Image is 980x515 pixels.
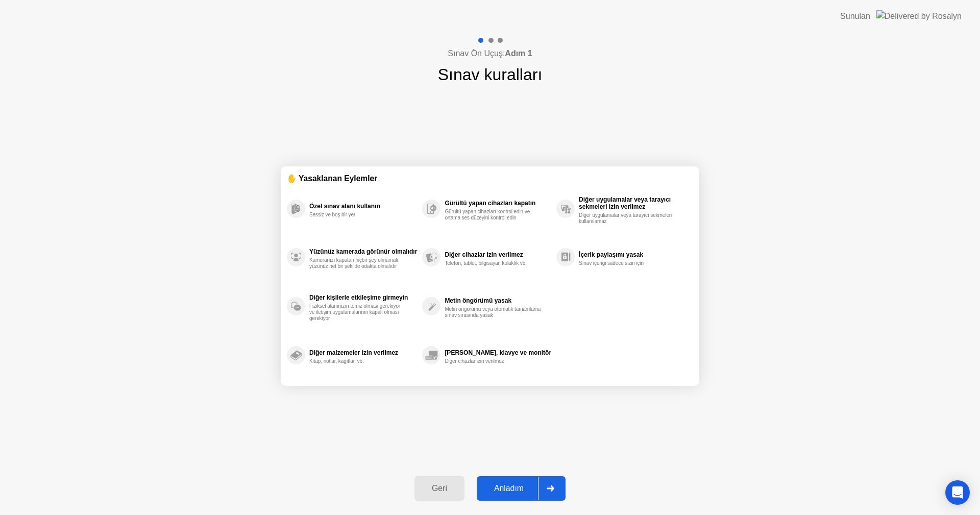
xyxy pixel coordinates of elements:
[309,349,417,356] div: Diğer malzemeler izin verilmez
[438,62,543,87] h1: Sınav kuralları
[309,248,417,255] div: Yüzünüz kamerada görünür olmalıdır
[414,476,464,501] button: Geri
[309,203,417,210] div: Özel sınav alanı kullanın
[445,358,541,364] div: Diğer cihazlar izin verilmez
[505,49,532,58] b: Adım 1
[579,260,675,266] div: Sınav içeriği sadece sizin için
[477,476,566,501] button: Anladım
[448,47,532,60] h4: Sınav Ön Uçuş:
[480,484,538,493] div: Anladım
[579,196,688,210] div: Diğer uygulamalar veya tarayıcı sekmeleri izin verilmez
[579,212,675,225] div: Diğer uygulamalar veya tarayıcı sekmeleri kullanılamaz
[445,297,551,304] div: Metin öngörümü yasak
[287,173,693,184] div: ✋ Yasaklanan Eylemler
[309,212,406,218] div: Sessiz ve boş bir yer
[579,251,688,258] div: İçerik paylaşımı yasak
[309,294,417,301] div: Diğer kişilerle etkileşime girmeyin
[445,349,551,356] div: [PERSON_NAME], klavye ve monitör
[445,209,541,221] div: Gürültü yapan cihazları kontrol edin ve ortama ses düzeyini kontrol edin
[309,257,406,269] div: Kameranızı kapatan hiçbir şey olmamalı, yüzünüz net bir şekilde odakta olmalıdır
[445,200,551,207] div: Gürültü yapan cihazları kapatın
[445,260,541,266] div: Telefon, tablet, bilgisayar, kulaklık vb.
[876,10,962,22] img: Delivered by Rosalyn
[945,480,970,505] div: Open Intercom Messenger
[309,303,406,322] div: Fiziksel alanınızın temiz olması gerekiyor ve iletişim uygulamalarının kapalı olması gerekiyor
[445,251,551,258] div: Diğer cihazlar izin verilmez
[418,484,461,493] div: Geri
[445,306,541,318] div: Metin öngörümü veya otomatik tamamlama sınav sırasında yasak
[840,10,870,22] div: Sunulan
[309,358,406,364] div: Kitap, notlar, kağıtlar, vb.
